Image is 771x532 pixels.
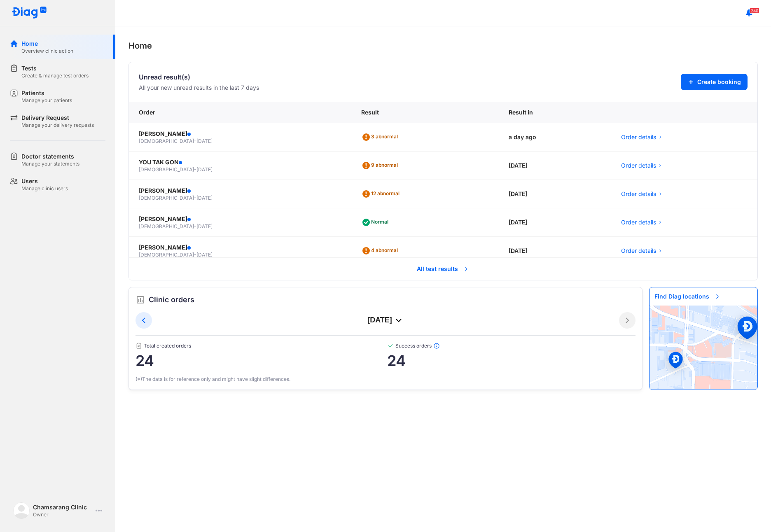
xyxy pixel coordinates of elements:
[149,294,194,306] span: Clinic orders
[21,40,73,48] div: Home
[499,152,612,180] div: [DATE]
[750,8,759,14] span: 240
[139,187,341,195] div: [PERSON_NAME]
[387,343,636,349] span: Success orders
[194,195,196,201] span: -
[499,237,612,265] div: [DATE]
[21,89,72,97] div: Patients
[387,352,636,369] span: 24
[196,138,213,144] span: [DATE]
[13,502,30,519] img: logo
[361,159,401,172] div: 9 abnormal
[681,74,748,90] button: Create booking
[136,343,387,349] span: Total created orders
[139,84,259,92] div: All your new unread results in the last 7 days
[499,208,612,237] div: [DATE]
[21,48,73,54] div: Overview clinic action
[139,215,341,223] div: [PERSON_NAME]
[139,72,259,82] div: Unread result(s)
[194,223,196,229] span: -
[351,102,498,123] div: Result
[12,7,47,19] img: logo
[196,166,213,173] span: [DATE]
[21,152,79,161] div: Doctor statements
[361,131,401,144] div: 3 abnormal
[499,180,612,208] div: [DATE]
[139,195,194,201] span: [DEMOGRAPHIC_DATA]
[21,72,89,79] div: Create & manage test orders
[136,352,387,369] span: 24
[433,343,440,349] img: info.7e716105.svg
[139,252,194,258] span: [DEMOGRAPHIC_DATA]
[21,114,94,122] div: Delivery Request
[139,130,341,138] div: [PERSON_NAME]
[196,195,213,201] span: [DATE]
[361,187,403,201] div: 12 abnormal
[621,161,656,170] span: Order details
[650,287,726,306] span: Find Diag locations
[152,315,619,325] div: [DATE]
[139,138,194,144] span: [DEMOGRAPHIC_DATA]
[194,252,196,258] span: -
[621,190,656,198] span: Order details
[129,102,351,123] div: Order
[139,223,194,229] span: [DEMOGRAPHIC_DATA]
[621,133,656,141] span: Order details
[21,177,68,185] div: Users
[621,247,656,255] span: Order details
[194,166,196,173] span: -
[194,138,196,144] span: -
[196,223,213,229] span: [DATE]
[621,218,656,226] span: Order details
[697,78,741,86] span: Create booking
[33,503,92,511] div: Chamsarang Clinic
[136,376,635,383] div: (*)The data is for reference only and might have slight differences.
[136,295,145,305] img: order.5a6da16c.svg
[21,122,94,128] div: Manage your delivery requests
[499,123,612,152] div: a day ago
[21,64,89,72] div: Tests
[499,102,612,123] div: Result in
[21,97,72,104] div: Manage your patients
[361,244,401,257] div: 4 abnormal
[21,161,79,167] div: Manage your statements
[128,40,758,52] div: Home
[33,511,92,518] div: Owner
[196,252,213,258] span: [DATE]
[139,158,341,166] div: YOU TAK GON
[412,260,474,278] span: All test results
[361,216,392,229] div: Normal
[139,243,341,252] div: [PERSON_NAME]
[136,343,142,349] img: document.50c4cfd0.svg
[139,166,194,173] span: [DEMOGRAPHIC_DATA]
[387,343,394,349] img: checked-green.01cc79e0.svg
[21,185,68,192] div: Manage clinic users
